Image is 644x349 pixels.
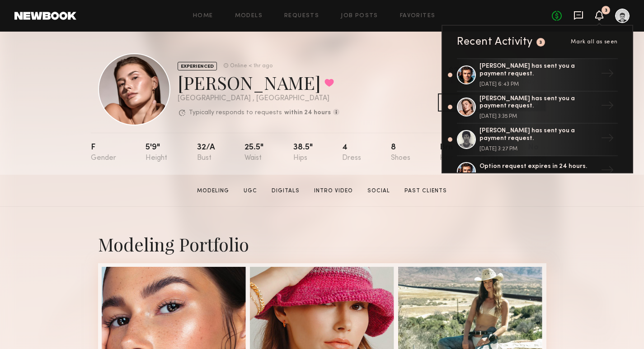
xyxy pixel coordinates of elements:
a: Social [364,187,394,195]
div: 8 [391,144,410,162]
div: 3 [539,40,542,45]
div: 4 [342,144,361,162]
a: Models [235,13,263,19]
p: Typically responds to requests [189,110,282,116]
span: Mark all as seen [571,39,618,45]
div: [DATE] 6:43 PM [479,82,597,87]
a: Intro Video [310,187,357,195]
a: Option request expires in 24 hours.→ [457,156,618,188]
div: Online < 1hr ago [230,63,273,69]
div: [PERSON_NAME] has sent you a payment request. [479,95,597,111]
button: Message [438,93,490,112]
div: [PERSON_NAME] has sent you a payment request. [479,127,597,143]
a: [PERSON_NAME] has sent you a payment request.[DATE] 3:27 PM→ [457,124,618,156]
div: 32/a [197,144,215,162]
a: [PERSON_NAME] has sent you a payment request.[DATE] 6:43 PM→ [457,58,618,92]
a: Digitals [268,187,303,195]
div: → [597,63,618,87]
div: → [597,128,618,151]
div: Brn [440,144,453,162]
div: Recent Activity [457,37,533,47]
div: [DATE] 3:35 PM [479,114,597,119]
div: 5'9" [146,144,167,162]
a: Modeling [193,187,233,195]
b: within 24 hours [284,110,331,116]
div: Option request expires in 24 hours. [479,163,597,171]
div: 38.5" [293,144,313,162]
div: [GEOGRAPHIC_DATA] , [GEOGRAPHIC_DATA] [178,95,339,102]
div: [DATE] 3:27 PM [479,146,597,152]
a: Home [193,13,213,19]
div: → [597,160,618,183]
div: 3 [605,8,607,13]
a: Past Clients [401,187,451,195]
a: UGC [240,187,261,195]
div: EXPERIENCED [178,62,217,70]
div: → [597,95,618,119]
a: [PERSON_NAME] has sent you a payment request.[DATE] 3:35 PM→ [457,92,618,124]
div: Modeling Portfolio [98,232,546,256]
div: 25.5" [244,144,263,162]
a: Requests [284,13,319,19]
a: Job Posts [341,13,378,19]
div: F [91,144,116,162]
a: Favorites [400,13,436,19]
div: [PERSON_NAME] has sent you a payment request. [479,63,597,78]
div: [PERSON_NAME] [178,70,339,94]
